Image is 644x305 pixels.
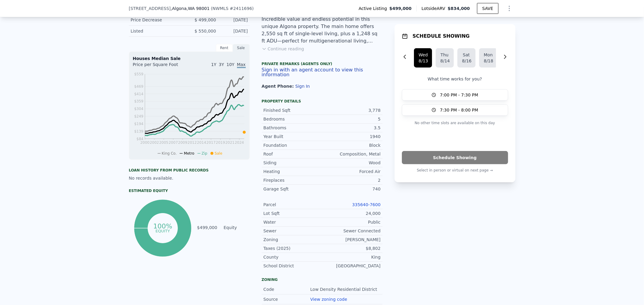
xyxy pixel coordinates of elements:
div: Wed [419,52,427,58]
div: Sale [233,44,250,52]
div: Private Remarks (Agents Only) [262,61,383,68]
tspan: 2024 [235,140,244,145]
div: 8/18 [484,58,492,64]
div: Garage Sqft [264,186,322,192]
span: , Algona [171,5,210,11]
div: Parcel [264,202,322,208]
span: King Co. [162,151,177,156]
div: No records available. [129,175,250,181]
h1: SCHEDULE SHOWING [413,33,470,40]
div: 3.5 [322,125,381,131]
tspan: 2005 [159,140,168,145]
div: Price Decrease [131,17,184,23]
button: Schedule Showing [402,151,508,164]
tspan: $304 [134,107,143,111]
p: Select in person or virtual on next page → [402,167,508,174]
div: Heating [264,168,322,175]
span: 10Y [226,62,234,67]
button: Wed8/13 [414,48,432,68]
button: Thu8/14 [436,48,454,68]
div: Sewer Connected [322,228,381,234]
div: Forced Air [322,168,381,175]
div: Sewer [264,228,322,234]
div: Finished Sqft [264,107,322,113]
span: $ 550,000 [194,29,216,33]
div: Bathrooms [264,125,322,131]
tspan: $139 [134,129,143,134]
a: 335640-7600 [352,202,380,207]
div: Zoning [264,237,322,243]
div: Block [322,142,381,148]
div: Taxes (2025) [264,245,322,251]
tspan: 2021 [225,140,235,145]
div: 8/13 [419,58,427,64]
div: Public [322,219,381,225]
div: Sat [462,52,471,58]
div: King [322,254,381,260]
span: 7:30 PM - 8:00 PM [440,107,478,113]
tspan: equity [155,229,170,233]
button: 7:00 PM - 7:30 PM [402,89,508,101]
div: Year Built [264,134,322,140]
tspan: $469 [134,84,143,89]
div: Lot Sqft [264,210,322,216]
div: [PERSON_NAME] [322,237,381,243]
button: Sat8/16 [457,48,476,68]
span: Max [237,62,246,68]
span: $ 499,000 [194,17,216,22]
span: Metro [184,151,194,156]
div: Wood [322,160,381,166]
p: What time works for you? [402,76,508,82]
td: $499,000 [197,224,218,231]
button: SAVE [477,3,498,14]
div: Fireplaces [264,177,322,183]
span: 7:00 PM - 7:30 PM [440,92,478,98]
div: Incredible value and endless potential in this unique Algona property. The main home offers 2,550... [262,16,383,45]
tspan: 2017 [206,140,216,145]
a: View zoning code [310,297,347,302]
span: Sale [215,151,223,156]
td: Equity [223,224,250,231]
div: Rent [216,44,233,52]
tspan: $559 [134,72,143,76]
tspan: 2014 [197,140,206,145]
div: Price per Square Foot [133,61,189,71]
tspan: 2007 [168,140,178,145]
div: [DATE] [221,17,248,23]
div: Roof [264,151,322,157]
div: 8/16 [462,58,471,64]
span: Lotside ARV [421,5,447,11]
div: Source [264,296,310,302]
span: Active Listing [359,5,389,11]
div: Estimated Equity [129,188,250,193]
div: Composition, Metal [322,151,381,157]
div: Siding [264,160,322,166]
div: Code [264,286,310,292]
tspan: $84 [136,137,143,141]
span: $499,000 [389,5,412,11]
button: Sign in with an agent account to view this information [262,68,383,77]
div: Low Density Residential District [310,286,379,292]
div: Thu [441,52,449,58]
span: # 2411696 [230,6,252,11]
button: 7:30 PM - 8:00 PM [402,104,508,116]
div: Bedrooms [264,116,322,122]
div: 8/14 [441,58,449,64]
div: Houses Median Sale [133,55,246,61]
span: [STREET_ADDRESS] [129,5,171,11]
div: 24,000 [322,210,381,216]
div: [GEOGRAPHIC_DATA] [322,263,381,269]
tspan: 100% [153,222,172,230]
div: Water [264,219,322,225]
div: 5 [322,116,381,122]
span: , WA 98001 [187,6,210,11]
tspan: $194 [134,122,143,126]
div: $8,802 [322,245,381,251]
div: 2 [322,177,381,183]
button: Mon8/18 [479,48,497,68]
div: School District [264,263,322,269]
div: [DATE] [221,28,248,34]
tspan: $359 [134,99,143,104]
div: 740 [322,186,381,192]
span: 3Y [219,62,224,67]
